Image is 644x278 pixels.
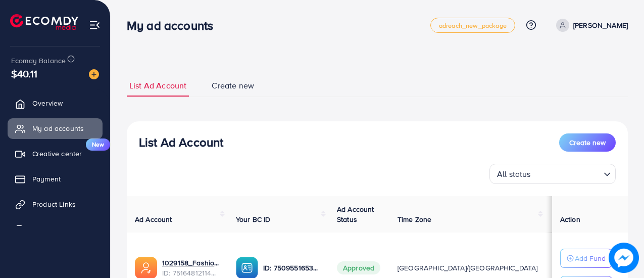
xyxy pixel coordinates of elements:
[489,164,616,184] div: Search for option
[8,194,103,214] a: Product Links
[129,80,186,91] span: List Ad Account
[495,167,533,181] span: All status
[236,214,271,224] span: Your BC ID
[162,258,220,268] a: 1029158_Fashion Glam New_1750067246612
[11,66,37,81] span: $40.11
[560,214,580,224] span: Action
[135,214,172,224] span: Ad Account
[609,243,639,273] img: image
[8,118,103,138] a: My ad accounts
[575,252,606,264] p: Add Fund
[32,224,53,235] span: Billing
[86,138,110,151] span: New
[439,22,507,29] span: adreach_new_package
[139,135,223,150] h3: List Ad Account
[32,149,82,159] span: Creative center
[263,262,321,274] p: ID: 7509551653524373511
[32,123,84,133] span: My ad accounts
[573,19,628,31] p: [PERSON_NAME]
[534,165,600,181] input: Search for option
[569,137,606,148] span: Create new
[32,199,76,209] span: Product Links
[127,18,221,33] h3: My ad accounts
[10,14,78,30] img: logo
[552,19,628,32] a: [PERSON_NAME]
[560,249,612,268] button: Add Fund
[398,214,431,224] span: Time Zone
[8,93,103,113] a: Overview
[8,219,103,240] a: Billing
[162,268,220,278] span: ID: 7516481211431354376
[398,263,538,273] span: [GEOGRAPHIC_DATA]/[GEOGRAPHIC_DATA]
[559,133,616,152] button: Create new
[337,204,374,224] span: Ad Account Status
[89,69,99,79] img: image
[89,19,101,31] img: menu
[32,174,61,184] span: Payment
[430,18,515,33] a: adreach_new_package
[212,80,254,91] span: Create new
[8,169,103,189] a: Payment
[11,56,66,66] span: Ecomdy Balance
[32,98,63,108] span: Overview
[8,144,103,164] a: Creative centerNew
[337,261,380,274] span: Approved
